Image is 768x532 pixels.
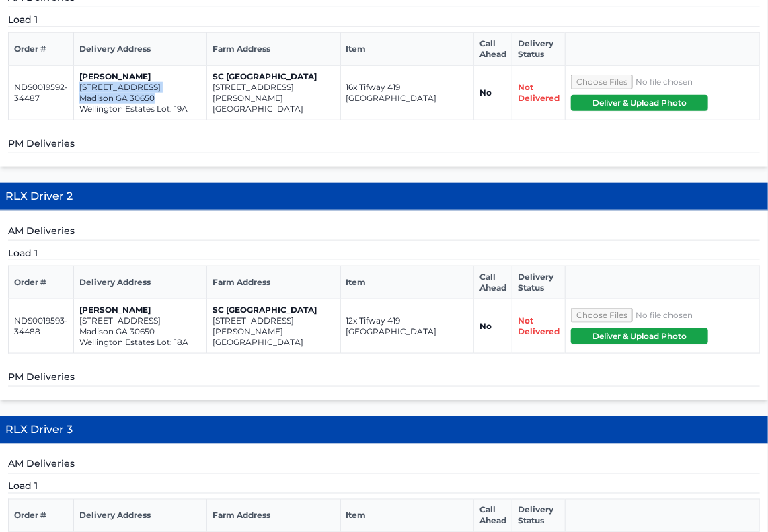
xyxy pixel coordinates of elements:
[8,13,760,27] h5: Load 1
[79,71,201,82] p: [PERSON_NAME]
[474,266,512,299] th: Call Ahead
[512,33,566,66] th: Delivery Status
[213,71,334,82] p: SC [GEOGRAPHIC_DATA]
[9,266,74,299] th: Order #
[207,266,340,299] th: Farm Address
[8,457,760,474] h5: AM Deliveries
[213,305,334,315] p: SC [GEOGRAPHIC_DATA]
[340,66,474,120] td: 16x Tifway 419 [GEOGRAPHIC_DATA]
[207,33,340,66] th: Farm Address
[8,370,760,387] h5: PM Deliveries
[213,337,334,348] p: [GEOGRAPHIC_DATA]
[213,82,334,104] p: [STREET_ADDRESS][PERSON_NAME]
[479,87,492,98] strong: No
[79,337,201,348] p: Wellington Estates Lot: 18A
[8,224,760,241] h5: AM Deliveries
[79,315,201,326] p: [STREET_ADDRESS]
[474,33,512,66] th: Call Ahead
[479,321,492,331] strong: No
[518,315,560,336] span: Not Delivered
[79,305,201,315] p: [PERSON_NAME]
[518,82,560,103] span: Not Delivered
[79,82,201,93] p: [STREET_ADDRESS]
[512,266,566,299] th: Delivery Status
[8,137,760,153] h5: PM Deliveries
[74,33,207,66] th: Delivery Address
[79,93,201,104] p: Madison GA 30650
[340,299,474,354] td: 12x Tifway 419 [GEOGRAPHIC_DATA]
[213,315,334,337] p: [STREET_ADDRESS][PERSON_NAME]
[571,328,708,344] button: Deliver & Upload Photo
[8,480,760,494] h5: Load 1
[213,104,334,114] p: [GEOGRAPHIC_DATA]
[74,266,207,299] th: Delivery Address
[9,33,74,66] th: Order #
[79,104,201,114] p: Wellington Estates Lot: 19A
[79,326,201,337] p: Madison GA 30650
[8,246,760,260] h5: Load 1
[571,95,708,111] button: Deliver & Upload Photo
[340,266,474,299] th: Item
[14,82,68,104] p: NDS0019592-34487
[340,33,474,66] th: Item
[14,315,68,337] p: NDS0019593-34488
